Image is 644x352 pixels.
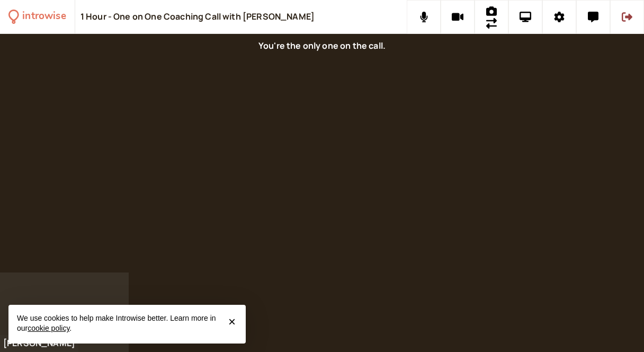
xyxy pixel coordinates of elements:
[8,305,246,344] div: We use cookies to help make Introwise better. Learn more in our .
[228,314,236,329] span: ×
[80,11,315,23] div: 1 Hour - One on One Coaching Call with [PERSON_NAME]
[22,8,66,25] div: introwise
[28,324,69,332] a: cookie policy
[250,37,394,55] div: You're the only one on the call.
[223,313,240,330] button: Close this notice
